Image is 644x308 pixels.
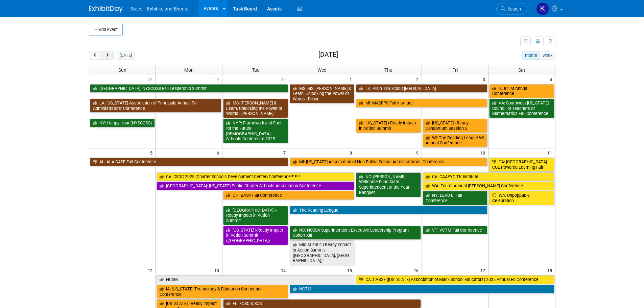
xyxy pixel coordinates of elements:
[415,148,422,157] span: 9
[423,172,554,181] a: CA: CAAEYC TK Institute
[157,172,355,181] a: CA: CSDC 2025 (Charter Schools Development Center) Conference
[482,75,488,84] span: 3
[290,206,488,215] a: The Reading League
[223,191,355,200] a: OH: BASA Fall Conference
[423,226,487,235] a: VT: VCTM Fall Conference
[318,51,338,58] h2: [DATE]
[283,148,289,157] span: 7
[90,119,155,127] a: NY: Happy Hour (NYSCOSS)
[214,266,222,275] span: 13
[223,99,288,118] a: MS: [PERSON_NAME] & Learn: Unlocking the Power of Words - [PERSON_NAME]
[423,182,554,190] a: WA: Fourth Annual [PERSON_NAME] Conference
[147,266,156,275] span: 12
[549,75,555,84] span: 4
[118,67,126,73] span: Sun
[290,84,355,103] a: MS: MS: [PERSON_NAME] & Learn: Unlocking the Power of Words - Biloxi
[496,3,527,15] a: Search
[252,67,259,73] span: Tue
[452,67,458,73] span: Fri
[157,182,355,190] a: [GEOGRAPHIC_DATA]: [US_STATE] Public Charter Schools Association Conference
[223,299,421,308] a: FL: FCSC & SCS
[157,275,355,284] a: NCSM
[223,206,288,225] a: [GEOGRAPHIC_DATA] i-Ready Impact in Action Summit
[157,285,288,299] a: IA: [US_STATE] Technology & Education Connection Conference
[280,75,289,84] span: 30
[356,99,487,108] a: MI: MASFPS Fall Institute
[518,67,525,73] span: Sat
[90,158,288,166] a: AL: ALA CASE Fall Conference
[89,6,123,13] img: ExhibitDay
[356,84,487,93] a: LA: Plain Talk About [MEDICAL_DATA]
[147,75,156,84] span: 28
[90,99,221,113] a: LA: [US_STATE] Association of Principals Annual Fall Administrators’ Conference
[131,6,188,11] span: Sales - Exhibits and Events
[384,67,392,73] span: Thu
[423,134,487,147] a: WI: The Reading League WI Annual Conference
[317,67,327,73] span: Wed
[290,240,355,265] a: Mid-Atlantic i-Ready Impact in Action Summit ([GEOGRAPHIC_DATA]/[GEOGRAPHIC_DATA])
[505,6,521,11] span: Search
[290,226,421,240] a: NC: NCSSA Superintendent Executive Leadership Program Cohort XIII
[349,148,355,157] span: 8
[489,84,554,98] a: IL: ICTM Annual Conference
[214,75,222,84] span: 29
[149,148,156,157] span: 5
[117,51,135,60] button: [DATE]
[415,75,422,84] span: 2
[540,51,555,60] button: week
[216,148,222,157] span: 6
[290,158,488,166] a: MI: [US_STATE] Association of Non-Public School Administrators’ Conference
[290,285,554,293] a: NCTM
[89,24,123,36] button: Add Event
[547,148,555,157] span: 11
[489,99,554,118] a: VA: Southwest [US_STATE] Council of Teachers of Mathematics Fall Conference
[349,75,355,84] span: 1
[101,51,114,60] button: next
[423,191,487,205] a: NY: LEAD LI Fall Conference
[356,119,421,133] a: [US_STATE] i-Ready Impact in Action Summit
[536,2,549,15] img: Kara Haven
[489,191,554,205] a: WA: Unpoppable Celebration
[480,148,488,157] span: 10
[223,119,288,143] a: NYP: Framework and Fuel for the Future [DEMOGRAPHIC_DATA] Schools Conference 2025
[413,266,422,275] span: 16
[90,84,288,93] a: [GEOGRAPHIC_DATA]: NYSCOSS Fall Leadership Summit
[423,119,487,133] a: [US_STATE] i-Ready Consortium Session 5
[356,275,554,284] a: CA: CABSE ([US_STATE] Association of Black School Educators) 2025 Annual Ed Conference
[89,51,101,60] button: prev
[356,172,421,197] a: NC: [PERSON_NAME] Wellcome Fund State Superintendent of the Year Banquet
[280,266,289,275] span: 14
[522,51,540,60] button: month
[547,266,555,275] span: 18
[489,158,554,171] a: CA: [GEOGRAPHIC_DATA] CUE Powered Learning Fair
[223,226,288,245] a: [US_STATE] i-Ready Impact in Action Summit ([GEOGRAPHIC_DATA])
[347,266,355,275] span: 15
[184,67,194,73] span: Mon
[480,266,488,275] span: 17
